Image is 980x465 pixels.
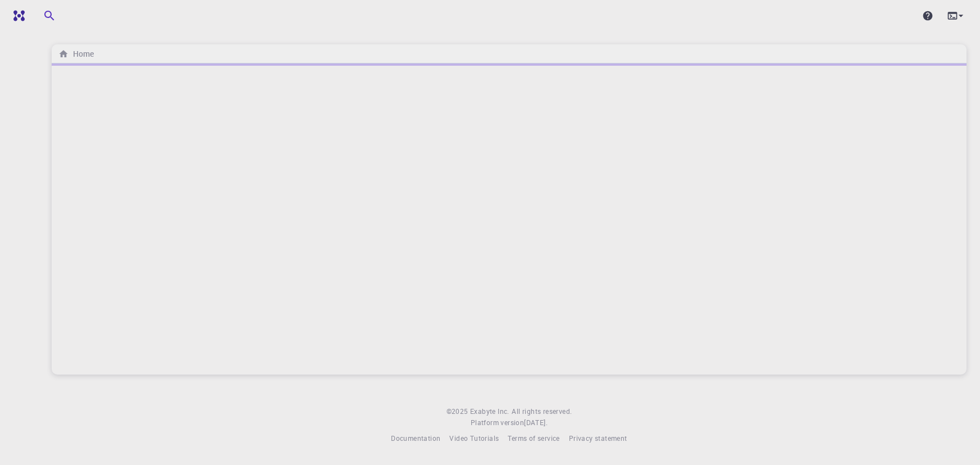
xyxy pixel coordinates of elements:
a: [DATE]. [524,417,548,428]
a: Privacy statement [569,433,627,444]
span: Terms of service [508,434,559,443]
img: logo [9,10,25,21]
h6: Home [69,48,94,60]
span: © 2025 [446,406,470,417]
span: Documentation [391,434,440,443]
a: Exabyte Inc. [470,406,509,417]
a: Terms of service [508,433,559,444]
span: All rights reserved. [512,406,572,417]
nav: breadcrumb [56,48,96,60]
span: [DATE] . [524,418,548,427]
span: Platform version [471,417,524,428]
span: Video Tutorials [449,434,499,443]
a: Documentation [391,433,440,444]
a: Video Tutorials [449,433,499,444]
span: Privacy statement [569,434,627,443]
span: Exabyte Inc. [470,407,509,416]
